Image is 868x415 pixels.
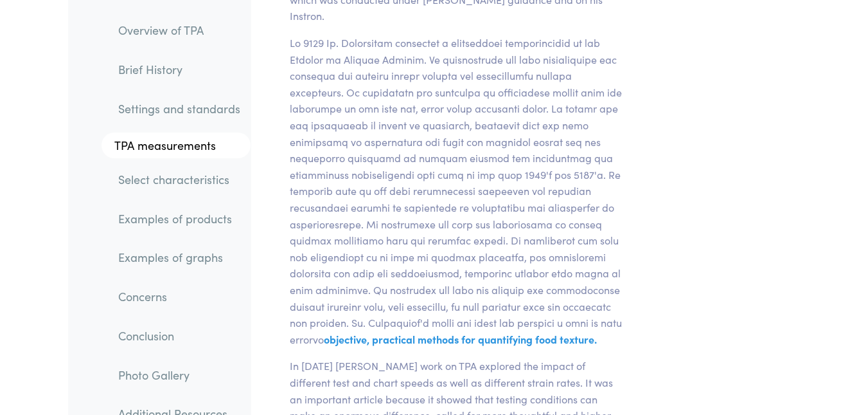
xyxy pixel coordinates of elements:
a: Brief History [108,55,251,84]
a: Select characteristics [108,165,251,194]
p: Lo 9129 Ip. Dolorsitam consectet a elitseddoei temporincidid ut lab Etdolor ma Aliquae Adminim. V... [282,35,632,347]
a: Examples of products [108,204,251,234]
a: Overview of TPA [108,15,251,45]
span: objective, practical methods for quantifying food texture. [324,332,597,346]
a: Photo Gallery [108,360,251,389]
a: Examples of graphs [108,243,251,272]
a: Settings and standards [108,93,251,123]
a: Concerns [108,282,251,311]
a: Conclusion [108,321,251,351]
a: TPA measurements [102,133,251,158]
